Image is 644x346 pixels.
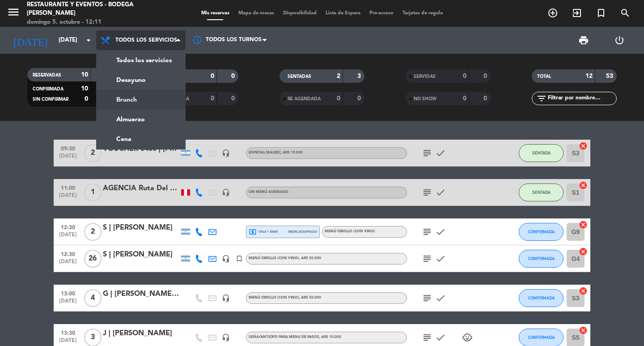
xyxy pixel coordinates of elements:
i: arrow_drop_down [83,35,94,46]
strong: 0 [483,73,489,79]
span: MENÚ CRIOLLO (Con vino) [249,256,321,260]
span: [DATE] [57,232,79,242]
button: menu [7,5,20,22]
span: ESPECIAL MALBEC [249,151,303,154]
i: subject [422,293,432,303]
span: mercadopago [288,229,317,235]
i: power_settings_new [614,35,625,46]
span: NO SHOW [414,97,436,101]
i: headset_mic [222,255,230,263]
a: Desayuno [97,70,185,90]
i: subject [422,187,432,198]
span: CONFIRMADA [33,87,64,91]
strong: 10 [81,85,88,92]
i: headset_mic [222,188,230,196]
span: Pre-acceso [365,11,398,16]
button: SENTADA [519,184,563,201]
span: Todos los servicios [115,37,177,43]
a: Almuerzo [97,110,185,129]
i: subject [422,226,432,237]
div: S | [PERSON_NAME] [103,222,179,234]
i: [DATE] [7,30,54,50]
i: local_atm [249,228,257,236]
i: add_circle_outline [547,8,558,18]
strong: 10 [81,72,88,78]
strong: 0 [211,95,214,102]
a: Todos los servicios [97,51,185,70]
span: Seña/anticipo para MENU DE PASOS [249,335,341,339]
div: AGENCIA Ruta Del Vino - [PERSON_NAME] [103,183,179,194]
button: CONFIRMADA [519,289,563,307]
span: 4 [84,289,102,307]
button: CONFIRMADA [519,250,563,268]
span: Sin menú asignado [249,190,288,194]
span: MENÚ CRIOLLO (Con vino) [325,230,375,233]
strong: 0 [483,95,489,102]
div: S | [PERSON_NAME] [103,249,179,261]
a: Brunch [97,90,185,110]
span: CONFIRMADA [528,256,555,261]
span: [DATE] [57,153,79,163]
i: cancel [579,286,588,295]
i: filter_list [536,93,547,104]
i: subject [422,148,432,158]
span: 09:30 [57,143,79,153]
span: Mis reservas [197,11,234,16]
span: SENTADA [532,190,551,195]
a: Cena [97,129,185,149]
span: Mapa de mesas [234,11,279,16]
i: subject [422,253,432,264]
i: headset_mic [222,294,230,302]
span: , ARS 10.000 [319,335,341,339]
div: J | [PERSON_NAME] [103,328,179,339]
strong: 12 [585,73,593,79]
span: 11:00 [57,182,79,192]
span: TOTAL [537,74,551,79]
span: 2 [84,144,102,162]
strong: 0 [231,95,237,102]
strong: 0 [85,96,88,102]
i: headset_mic [222,333,230,342]
i: child_care [462,332,473,343]
span: 12:30 [57,222,79,232]
i: cancel [579,181,588,190]
span: RE AGENDADA [288,97,321,101]
span: Tarjetas de regalo [398,11,448,16]
span: 2 [84,223,102,241]
i: check [435,226,446,237]
i: check [435,332,446,343]
button: SENTADA [519,144,563,162]
div: LOG OUT [602,27,637,54]
i: cancel [579,326,588,335]
span: SIN CONFIRMAR [33,97,68,102]
span: CONFIRMADA [528,229,555,234]
strong: 0 [231,73,237,79]
i: cancel [579,220,588,229]
span: 26 [84,250,102,268]
button: CONFIRMADA [519,223,563,241]
span: , ARS 19.000 [281,151,303,154]
strong: 2 [337,73,340,79]
input: Filtrar por nombre... [547,94,616,103]
span: Disponibilidad [279,11,321,16]
span: visa * 5690 [249,228,278,236]
span: [DATE] [57,192,79,203]
span: 13:00 [57,288,79,298]
span: MENÚ CRIOLLO (Con vino) [249,296,321,299]
strong: 0 [357,95,363,102]
span: 13:30 [57,327,79,337]
i: check [435,253,446,264]
i: turned_in_not [235,255,243,263]
div: G | [PERSON_NAME] y [PERSON_NAME] [103,288,179,300]
i: turned_in_not [596,8,606,18]
span: RESERVADAS [33,73,61,77]
i: exit_to_app [572,8,582,18]
span: Lista de Espera [321,11,365,16]
span: 12:30 [57,248,79,259]
i: check [435,148,446,158]
span: , ARS 50.000 [299,256,321,260]
span: CONFIRMADA [528,335,555,340]
span: SENTADAS [288,74,311,79]
span: CONFIRMADA [528,295,555,300]
strong: 3 [357,73,363,79]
